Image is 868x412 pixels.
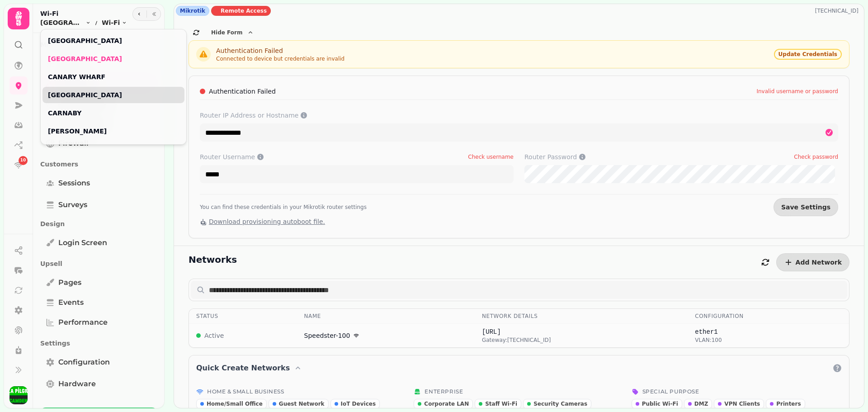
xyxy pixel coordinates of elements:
[48,54,179,63] a: [GEOGRAPHIC_DATA]
[48,36,179,45] a: [GEOGRAPHIC_DATA]
[48,109,179,118] a: CARNABY
[48,90,179,99] a: [GEOGRAPHIC_DATA]
[48,127,179,136] a: [PERSON_NAME]
[48,72,179,81] a: CANARY WHARF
